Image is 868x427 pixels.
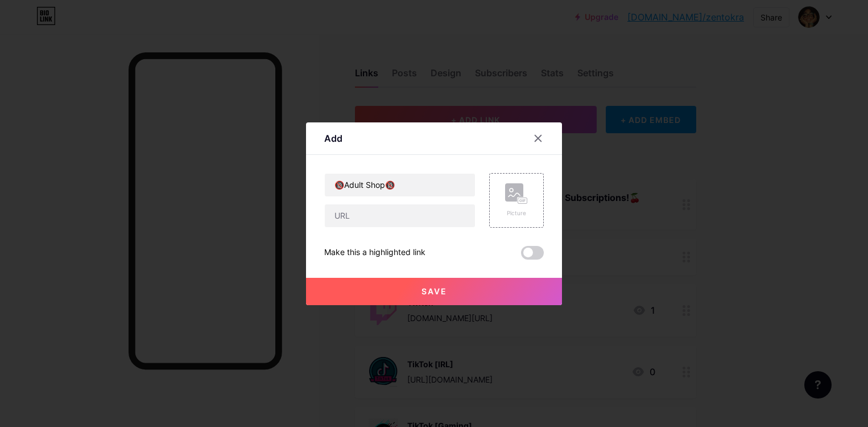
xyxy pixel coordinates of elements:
[306,278,562,305] button: Save
[324,246,425,260] div: Make this a highlighted link
[505,209,528,217] div: Picture
[325,174,475,196] input: Title
[324,132,342,145] div: Add
[421,286,447,296] span: Save
[325,204,475,227] input: URL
